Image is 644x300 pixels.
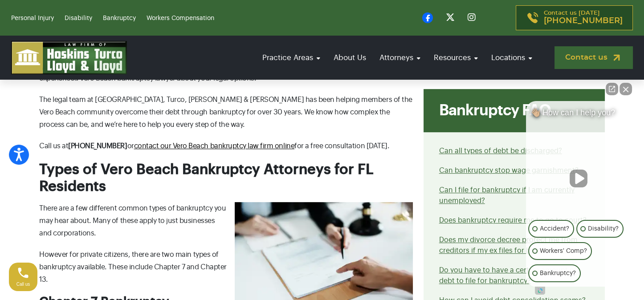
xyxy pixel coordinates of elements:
a: Open direct chat [606,83,618,95]
a: Workers Compensation [147,15,214,21]
p: The legal team at [GEOGRAPHIC_DATA], Turco, [PERSON_NAME] & [PERSON_NAME] has been helping member... [39,93,413,131]
p: Accident? [540,223,569,234]
a: Open intaker chat [535,287,545,295]
a: Attorneys [375,45,425,70]
a: contact our Vero Beach bankruptcy law firm online [134,142,294,150]
p: Bankruptcy? [540,268,576,279]
a: Can I file for bankruptcy if I am currently unemployed? [439,186,575,204]
a: Does bankruptcy require me to go to court? [439,217,587,224]
button: Unmute video [570,170,587,187]
a: Can all types of debt be discharged? [439,147,562,154]
a: Personal Injury [11,15,54,21]
span: [PHONE_NUMBER] [544,16,623,25]
a: Disability [65,15,92,21]
a: Contact us [554,46,633,69]
p: However for private citizens, there are two main types of bankruptcy available. These include Cha... [39,248,413,286]
div: 👋🏼 How can I help you? [526,108,631,122]
p: Workers' Comp? [540,246,587,256]
a: Resources [429,45,482,70]
img: logo [11,41,127,74]
a: About Us [329,45,371,70]
p: Disability? [588,223,619,234]
p: Contact us [DATE] [544,10,623,25]
strong: [PHONE_NUMBER] [68,142,127,150]
a: Locations [487,45,537,70]
a: Does my divorce decree protect me from creditors if my ex files for bankruptcy? [439,236,578,254]
button: Close Intaker Chat Widget [620,83,632,95]
p: There are a few different common types of bankruptcy you may hear about. Many of these apply to j... [39,202,413,239]
a: Can bankruptcy stop wage garnishment? [439,167,579,174]
span: Call us [16,282,30,287]
a: Contact us [DATE][PHONE_NUMBER] [516,5,633,30]
h2: Types of Vero Beach Bankruptcy Attorneys for FL Residents [39,161,413,195]
a: Do you have to have a certain amount of debt to file for bankruptcy? [439,267,577,284]
p: Call us at or for a free consultation [DATE]. [39,140,413,152]
a: Bankruptcy [103,15,136,21]
a: Practice Areas [258,45,325,70]
div: Bankruptcy FAQ [424,89,605,132]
